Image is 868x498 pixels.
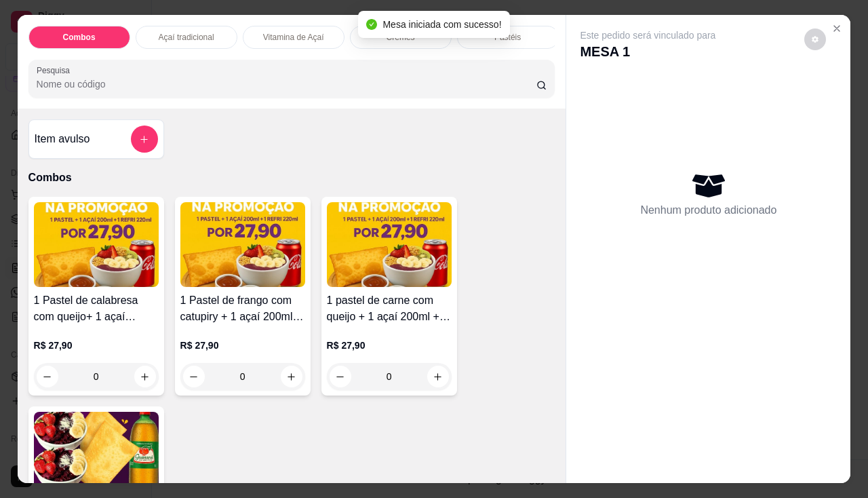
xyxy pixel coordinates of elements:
p: Este pedido será vinculado para [580,28,715,42]
span: Mesa iniciada com sucesso! [382,19,501,30]
p: Vitamina de Açaí [263,32,324,43]
img: product-image [34,202,159,287]
p: R$ 27,90 [180,339,305,352]
p: Açaí tradicional [159,32,214,43]
h4: 1 Pastel de calabresa com queijo+ 1 açaí 200ml+ 1 refri lata 220ml [34,292,159,325]
button: Close [826,18,848,39]
p: Pastéis [494,32,521,43]
span: check-circle [366,19,377,30]
button: decrease-product-quantity [804,28,826,50]
p: Nenhum produto adicionado [640,202,776,218]
h4: 1 pastel de carne com queijo + 1 açaí 200ml + 1 refri lata 220ml [327,292,452,325]
p: R$ 27,90 [327,339,452,352]
p: Combos [63,32,96,43]
p: MESA 1 [580,42,715,61]
img: product-image [34,412,159,497]
p: Combos [28,170,555,186]
input: Pesquisa [37,77,536,91]
button: add-separate-item [131,126,158,153]
p: R$ 27,90 [34,339,159,352]
label: Pesquisa [37,64,75,76]
img: product-image [180,202,305,287]
h4: 1 Pastel de frango com catupiry + 1 açaí 200ml + 1 refri lata 220ml [180,292,305,325]
h4: Item avulso [35,131,90,147]
img: product-image [327,202,452,287]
